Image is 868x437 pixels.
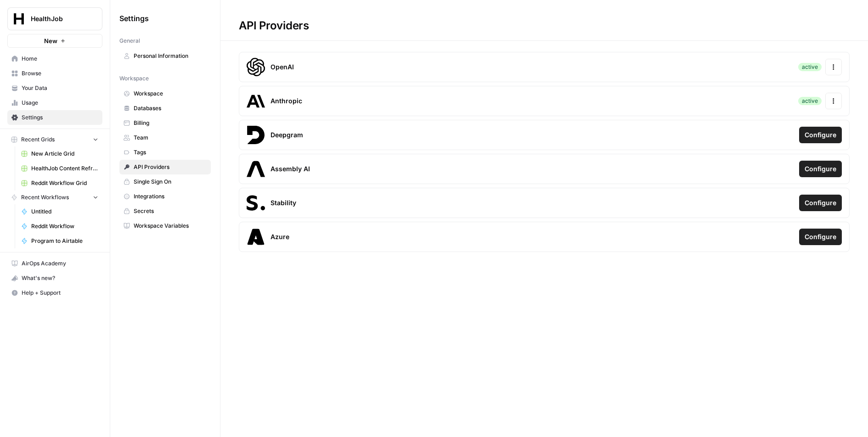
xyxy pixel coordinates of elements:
span: Your Data [22,84,98,92]
span: Reddit Workflow Grid [31,179,98,187]
a: AirOps Academy [7,256,102,271]
a: Browse [7,66,102,81]
span: New Article Grid [31,150,98,158]
span: Untitled [31,207,98,216]
a: Single Sign On [119,174,211,189]
span: Configure [805,164,836,174]
span: OpenAI [271,62,294,72]
span: Browse [22,69,98,78]
span: HealthJob Content Refresh Grid [31,164,98,173]
span: Tags [134,148,207,157]
span: Databases [134,104,207,112]
button: Workspace: HealthJob [7,7,102,30]
span: Configure [805,232,836,241]
button: Configure [799,127,842,143]
button: What's new? [7,271,102,286]
span: Home [22,55,98,63]
span: General [119,37,140,45]
a: Integrations [119,189,211,204]
span: Billing [134,119,207,127]
div: API Providers [220,18,327,33]
span: Help + Support [22,289,98,297]
span: Settings [22,113,98,122]
a: Home [7,51,102,66]
span: Team [134,134,207,142]
span: Recent Workflows [21,193,69,202]
button: Recent Grids [7,133,102,146]
a: Untitled [17,204,102,219]
span: Usage [22,99,98,107]
span: Personal Information [134,52,207,60]
span: New [44,36,57,45]
button: Configure [799,195,842,211]
a: Reddit Workflow Grid [17,176,102,190]
div: active [798,97,822,105]
span: HealthJob [31,14,86,23]
a: Usage [7,95,102,110]
img: HealthJob Logo [11,11,27,27]
span: Configure [805,130,836,140]
a: Team [119,130,211,145]
div: active [798,63,822,71]
span: Program to Airtable [31,237,98,245]
a: API Providers [119,160,211,174]
a: Program to Airtable [17,234,102,248]
a: New Article Grid [17,146,102,161]
span: AirOps Academy [22,259,98,268]
span: Anthropic [271,96,302,106]
button: Configure [799,229,842,245]
span: Deepgram [271,130,303,140]
a: HealthJob Content Refresh Grid [17,161,102,176]
span: Assembly AI [271,164,310,174]
div: What's new? [8,271,102,285]
button: Help + Support [7,286,102,300]
a: Your Data [7,81,102,95]
span: Reddit Workflow [31,222,98,230]
span: API Providers [134,163,207,171]
a: Billing [119,116,211,130]
span: Stability [271,198,296,207]
a: Settings [7,110,102,125]
a: Databases [119,101,211,116]
a: Workspace [119,86,211,101]
button: New [7,34,102,48]
button: Recent Workflows [7,190,102,204]
span: Workspace Variables [134,222,207,230]
a: Reddit Workflow [17,219,102,234]
span: Azure [271,232,289,241]
span: Integrations [134,192,207,201]
span: Settings [119,13,149,24]
button: Configure [799,161,842,177]
span: Configure [805,198,836,207]
a: Tags [119,145,211,160]
span: Recent Grids [21,135,55,144]
a: Secrets [119,204,211,218]
a: Workspace Variables [119,218,211,233]
span: Secrets [134,207,207,215]
span: Workspace [134,90,207,98]
a: Personal Information [119,49,211,63]
span: Workspace [119,74,149,83]
span: Single Sign On [134,178,207,186]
